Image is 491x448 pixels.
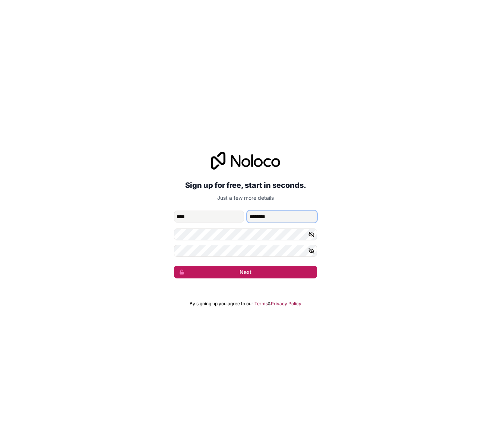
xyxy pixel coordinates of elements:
[174,211,244,223] input: given-name
[190,301,253,307] span: By signing up you agree to our
[174,266,317,278] button: Next
[247,211,317,223] input: family-name
[174,179,317,192] h2: Sign up for free, start in seconds.
[271,301,301,307] a: Privacy Policy
[174,245,317,257] input: Confirm password
[174,228,317,240] input: Password
[268,301,271,307] span: &
[174,194,317,202] p: Just a few more details
[254,301,268,307] a: Terms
